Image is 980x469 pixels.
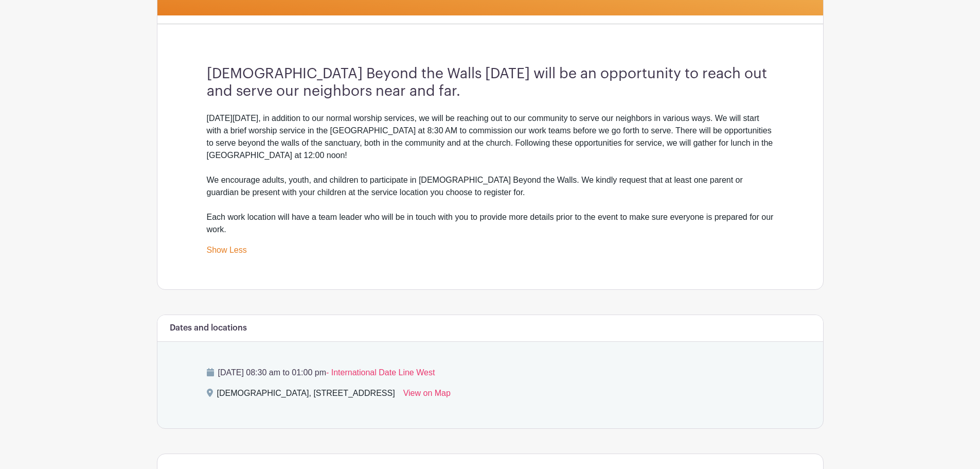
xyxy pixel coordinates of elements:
[207,112,774,236] div: [DATE][DATE], in addition to our normal worship services, we will be reaching out to our communit...
[207,246,247,258] a: Show Less
[170,323,247,333] h6: Dates and locations
[326,368,435,377] span: - International Date Line West
[207,65,774,100] h3: [DEMOGRAPHIC_DATA] Beyond the Walls [DATE] will be an opportunity to reach out and serve our neig...
[403,387,451,404] a: View on Map
[217,387,395,404] div: [DEMOGRAPHIC_DATA], [STREET_ADDRESS]
[207,367,774,379] p: [DATE] 08:30 am to 01:00 pm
